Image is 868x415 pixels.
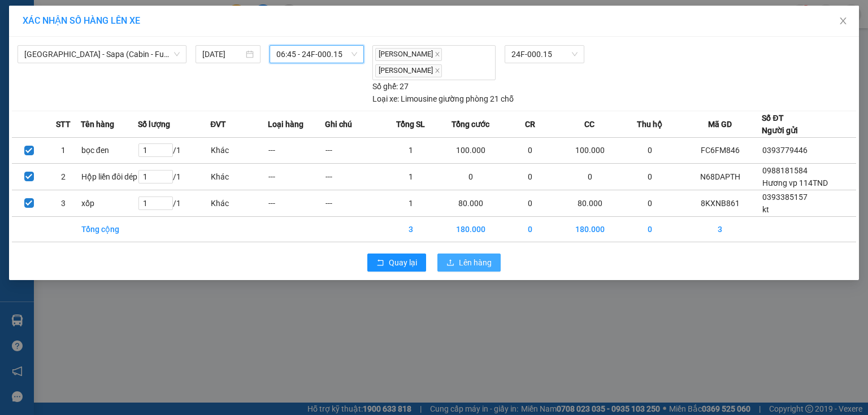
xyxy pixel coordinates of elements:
td: 80.000 [559,190,621,216]
td: xốp [81,190,138,216]
td: 0 [559,163,621,190]
td: 0 [621,216,678,242]
td: 1 [383,190,440,216]
b: Sao Việt [68,27,138,45]
span: close [435,68,440,73]
span: Tổng SL [396,118,425,130]
td: --- [268,137,325,163]
h2: 8KXNB861 [6,65,91,84]
span: STT [56,118,71,130]
td: FC6FM846 [678,137,762,163]
span: close [839,16,848,25]
td: / 1 [138,190,210,216]
td: / 1 [138,137,210,163]
span: Thu hộ [637,118,662,130]
td: bọc đen [81,137,138,163]
div: Số ĐT Người gửi [762,112,798,137]
img: logo.jpg [6,9,63,65]
span: rollback [376,259,384,268]
span: Số lượng [138,118,170,130]
span: 06:45 - 24F-000.15 [276,46,358,63]
td: 3 [46,190,81,216]
td: / 1 [138,163,210,190]
td: 0 [440,163,502,190]
span: Loại hàng [268,118,303,130]
td: 1 [46,137,81,163]
td: 0 [502,163,559,190]
td: --- [268,163,325,190]
td: 100.000 [440,137,502,163]
span: ĐVT [210,118,226,130]
span: Loại xe: [372,93,399,105]
td: 80.000 [440,190,502,216]
span: Quay lại [389,256,417,269]
span: Hà Nội - Sapa (Cabin - Full) [24,46,180,63]
span: [PERSON_NAME] [375,64,442,77]
span: close [435,51,440,57]
span: [PERSON_NAME] [375,48,442,61]
td: 3 [678,216,762,242]
td: Khác [210,190,267,216]
td: Hộp liền đôi dép [81,163,138,190]
td: 0 [621,163,678,190]
span: CC [584,118,594,130]
span: 24F-000.15 [511,46,577,63]
td: --- [268,190,325,216]
td: 180.000 [559,216,621,242]
span: Số ghế: [372,80,398,93]
span: CR [525,118,535,130]
span: Hương vp 114TND [762,178,828,187]
div: Limousine giường phòng 21 chỗ [372,93,514,105]
span: Mã GD [708,118,732,130]
td: 0 [502,190,559,216]
td: 1 [383,137,440,163]
td: N68DAPTH [678,163,762,190]
td: 180.000 [440,216,502,242]
td: Khác [210,137,267,163]
td: 0 [621,137,678,163]
td: --- [325,190,382,216]
span: 0393385157 [762,193,808,202]
span: Ghi chú [325,118,352,130]
input: 14/08/2025 [202,48,244,60]
button: rollbackQuay lại [367,254,426,272]
td: 8KXNB861 [678,190,762,216]
td: 0 [621,190,678,216]
td: --- [325,137,382,163]
span: Tổng cước [452,118,489,130]
td: 0 [502,137,559,163]
span: upload [446,259,454,268]
div: 27 [372,80,409,93]
td: 1 [383,163,440,190]
td: Khác [210,163,267,190]
td: 2 [46,163,81,190]
td: --- [325,163,382,190]
button: uploadLên hàng [437,254,501,272]
button: Close [827,6,859,37]
h2: VP Nhận: Bến xe Trung tâm [GEOGRAPHIC_DATA] [64,65,293,172]
span: XÁC NHẬN SỐ HÀNG LÊN XE [23,15,140,26]
span: 0988181584 [762,166,808,175]
td: 100.000 [559,137,621,163]
span: kt [762,205,769,214]
td: 3 [383,216,440,242]
td: 0 [502,216,559,242]
td: Tổng cộng [81,216,138,242]
span: Tên hàng [81,118,114,130]
span: 0393779446 [762,146,808,155]
span: Lên hàng [459,256,492,269]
